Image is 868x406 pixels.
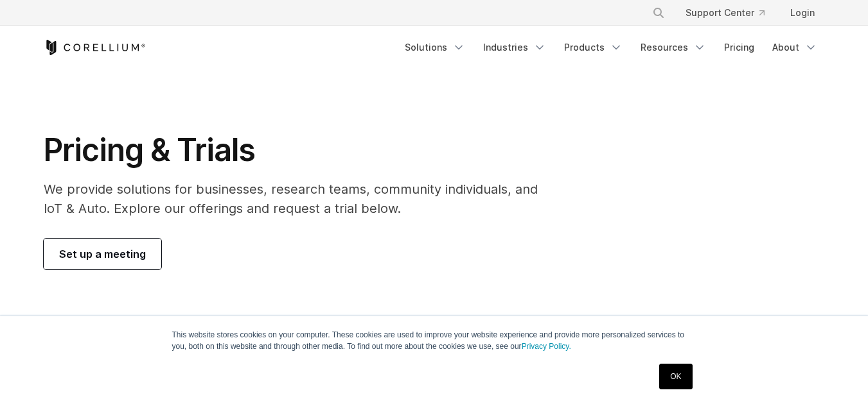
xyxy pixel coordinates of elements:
[659,364,692,389] a: OK
[59,246,146,262] span: Set up a meeting
[44,131,556,169] h1: Pricing & Trials
[475,36,554,59] a: Industries
[44,40,146,55] a: Corellium Home
[44,239,161,269] a: Set up a meeting
[633,36,714,59] a: Resources
[522,342,571,351] a: Privacy Policy.
[637,1,825,24] div: Navigation Menu
[397,36,825,59] div: Navigation Menu
[44,180,556,218] p: We provide solutions for businesses, research teams, community individuals, and IoT & Auto. Explo...
[172,329,696,352] p: This website stores cookies on your computer. These cookies are used to improve your website expe...
[675,1,775,24] a: Support Center
[397,36,473,59] a: Solutions
[780,1,825,24] a: Login
[716,36,762,59] a: Pricing
[556,36,630,59] a: Products
[765,36,825,59] a: About
[647,1,670,24] button: Search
